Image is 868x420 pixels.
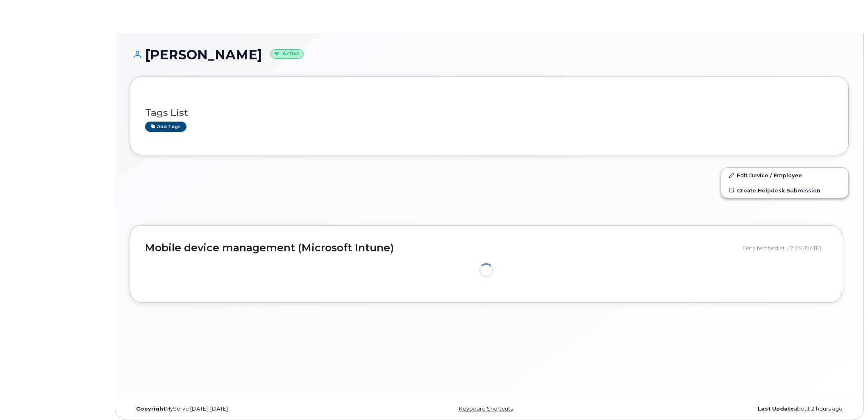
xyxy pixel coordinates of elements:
[130,47,849,62] h1: [PERSON_NAME]
[609,406,849,412] div: about 2 hours ago
[145,242,736,254] h2: Mobile device management (Microsoft Intune)
[721,168,848,183] a: Edit Device / Employee
[145,122,186,132] a: Add tags
[130,406,370,412] div: MyServe [DATE]–[DATE]
[136,406,166,412] strong: Copyright
[758,406,794,412] strong: Last Update
[459,406,513,412] a: Keyboard Shortcuts
[721,183,848,198] a: Create Helpdesk Submission
[145,108,834,118] h3: Tags List
[270,49,304,59] small: Active
[743,240,827,256] div: Data fetched at 17:25 [DATE]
